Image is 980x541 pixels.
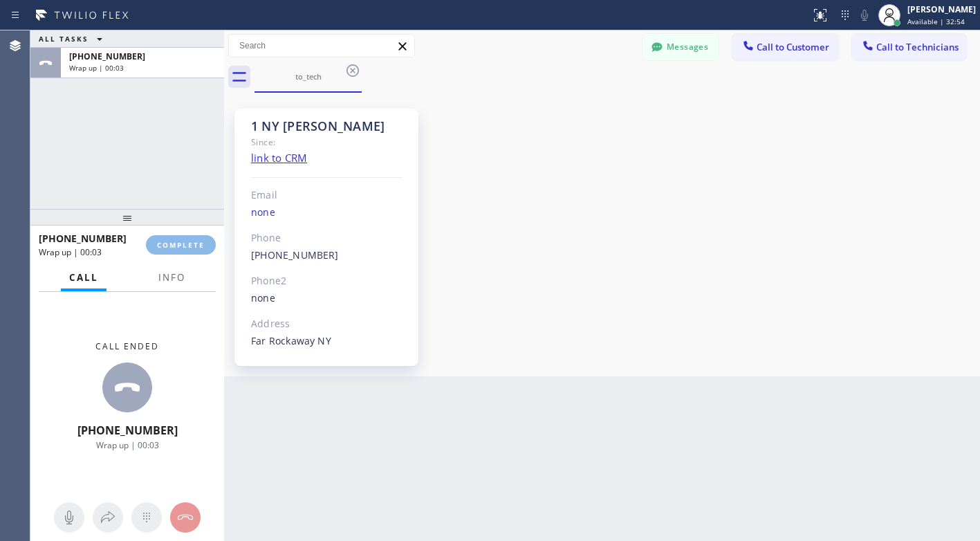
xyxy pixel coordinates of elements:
[30,30,116,47] button: ALL TASKS
[77,423,178,438] span: [PHONE_NUMBER]
[852,34,966,60] button: Call to Technicians
[251,273,403,289] div: Phone2
[642,34,719,60] button: Messages
[251,134,403,150] div: Since:
[61,264,107,291] button: Call
[157,240,205,250] span: COMPLETE
[39,34,89,44] span: ALL TASKS
[229,35,414,57] input: Search
[39,246,102,258] span: Wrap up | 00:03
[251,187,403,203] div: Email
[39,232,127,245] span: [PHONE_NUMBER]
[146,235,216,255] button: COMPLETE
[251,291,403,306] div: none
[251,205,403,221] div: none
[93,502,123,533] button: Open directory
[907,3,976,15] div: [PERSON_NAME]
[131,502,162,533] button: Open dialpad
[251,316,403,332] div: Address
[95,340,159,352] span: Call ended
[251,151,307,165] a: link to CRM
[251,230,403,246] div: Phone
[69,63,124,73] span: Wrap up | 00:03
[251,118,403,134] div: 1 NY [PERSON_NAME]
[96,439,159,451] span: Wrap up | 00:03
[256,71,360,82] div: to_tech
[158,271,185,284] span: Info
[69,51,145,62] span: [PHONE_NUMBER]
[150,264,194,291] button: Info
[876,41,959,53] span: Call to Technicians
[251,248,339,262] a: [PHONE_NUMBER]
[907,17,965,26] span: Available | 32:54
[855,6,874,25] button: Mute
[251,333,403,349] div: Far Rockaway NY
[69,271,98,284] span: Call
[757,41,829,53] span: Call to Customer
[54,502,84,533] button: Mute
[170,502,201,533] button: Hang up
[732,34,838,60] button: Call to Customer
